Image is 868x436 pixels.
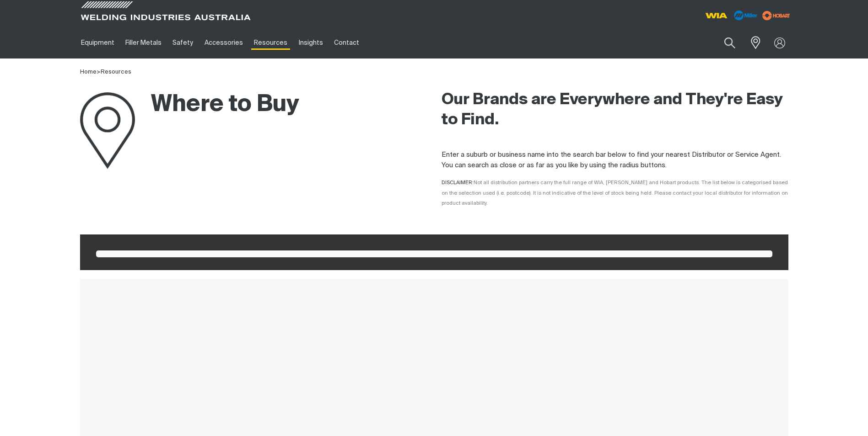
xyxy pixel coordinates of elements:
button: Search products [714,32,745,53]
a: Filler Metals [120,27,167,58]
p: Enter a suburb or business name into the search bar below to find your nearest Distributor or Ser... [442,150,788,170]
input: Product name or item number... [702,32,745,53]
a: Equipment [75,27,120,58]
img: miller [760,9,793,22]
h2: Our Brands are Everywhere and They're Easy to Find. [442,90,788,130]
a: Accessories [199,27,248,58]
h1: Where to Buy [80,90,299,120]
a: Safety [167,27,199,58]
a: Resources [248,27,293,58]
a: Home [80,69,97,75]
a: Insights [293,27,328,58]
nav: Main [75,27,614,58]
a: Contact [329,27,365,58]
span: Not all distribution partners carry the full range of WIA, [PERSON_NAME] and Hobart products. The... [442,180,788,206]
a: Resources [101,69,131,75]
span: > [97,69,101,75]
span: DISCLAIMER: [442,180,788,206]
